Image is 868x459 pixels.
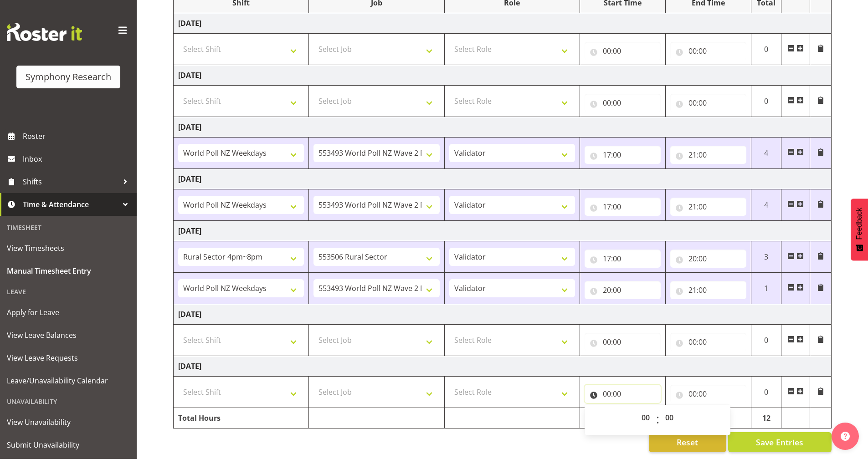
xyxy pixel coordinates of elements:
a: Manual Timesheet Entry [2,260,134,282]
input: Click to select... [670,94,746,112]
div: Symphony Research [26,70,111,84]
td: 0 [751,86,781,117]
span: Leave/Unavailability Calendar [7,374,130,388]
td: 4 [751,138,781,169]
span: View Timesheets [7,241,130,255]
div: Unavailability [2,392,134,411]
input: Click to select... [670,250,746,268]
a: Submit Unavailability [2,433,134,456]
td: [DATE] [174,117,832,138]
div: Leave [2,282,134,301]
td: 1 [751,273,781,304]
a: View Unavailability [2,411,134,433]
span: Inbox [23,152,132,166]
span: Apply for Leave [7,306,130,319]
span: Manual Timesheet Entry [7,264,130,278]
input: Click to select... [585,42,661,60]
span: Shifts [23,175,118,189]
span: Save Entries [756,436,803,448]
input: Click to select... [585,281,661,299]
span: Time & Attendance [23,198,118,211]
td: 0 [751,34,781,65]
span: Reset [677,436,698,448]
td: 4 [751,189,781,221]
a: View Timesheets [2,237,134,260]
button: Reset [649,432,726,452]
input: Click to select... [585,198,661,216]
input: Click to select... [670,146,746,164]
a: Apply for Leave [2,301,134,324]
td: [DATE] [174,304,832,325]
td: 12 [751,408,781,428]
td: 3 [751,241,781,273]
td: 0 [751,325,781,356]
input: Click to select... [585,333,661,351]
input: Click to select... [670,42,746,60]
span: : [656,408,659,431]
a: View Leave Requests [2,347,134,369]
td: [DATE] [174,221,832,241]
input: Click to select... [585,250,661,268]
input: Click to select... [670,385,746,403]
td: Total Hours [174,408,309,428]
span: View Unavailability [7,415,130,429]
img: Rosterit website logo [7,23,82,41]
input: Click to select... [585,94,661,112]
td: [DATE] [174,169,832,189]
span: View Leave Balances [7,328,130,342]
td: [DATE] [174,65,832,86]
div: Timesheet [2,218,134,237]
td: [DATE] [174,13,832,34]
button: Feedback - Show survey [851,199,868,260]
input: Click to select... [585,385,661,403]
input: Click to select... [670,198,746,216]
a: View Leave Balances [2,324,134,347]
span: Roster [23,129,132,143]
button: Save Entries [728,432,832,452]
input: Click to select... [670,281,746,299]
span: Feedback [855,208,863,240]
td: 0 [751,377,781,408]
input: Click to select... [670,333,746,351]
span: Submit Unavailability [7,438,130,452]
a: Leave/Unavailability Calendar [2,369,134,392]
input: Click to select... [585,146,661,164]
td: [DATE] [174,356,832,377]
img: help-xxl-2.png [841,432,850,441]
span: View Leave Requests [7,351,130,365]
